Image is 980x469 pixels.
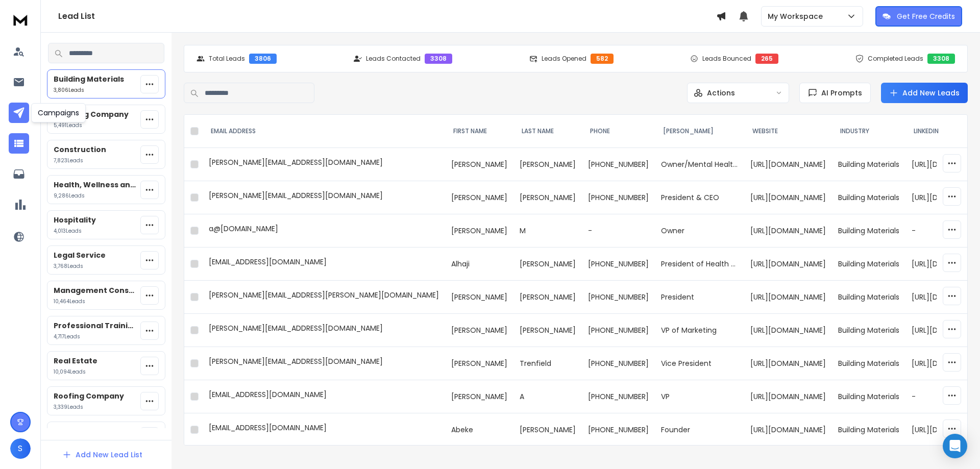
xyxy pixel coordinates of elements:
td: [PHONE_NUMBER] [582,181,655,214]
td: [URL][DOMAIN_NAME] [744,181,832,214]
button: Add New Lead List [54,445,151,465]
p: 4,013 Lead s [54,227,96,235]
div: [PERSON_NAME][EMAIL_ADDRESS][PERSON_NAME][DOMAIN_NAME] [209,290,439,304]
button: S [10,438,31,459]
p: Leads Bounced [702,55,751,63]
p: Real Estate [54,356,97,366]
button: AI Prompts [799,83,871,103]
p: Building Materials [54,74,124,84]
th: website [744,115,832,148]
th: industry [832,115,905,148]
div: [EMAIL_ADDRESS][DOMAIN_NAME] [209,389,439,404]
td: [PERSON_NAME] [445,148,513,181]
div: 3308 [425,54,452,64]
td: Abeke [445,413,513,447]
p: Health, Wellness and Fitness [54,180,136,190]
p: 5,491 Lead s [54,121,129,129]
td: - [582,214,655,248]
p: Completed Leads [868,55,923,63]
td: [PERSON_NAME] [445,214,513,248]
p: 3,768 Lead s [54,262,106,270]
p: 3,339 Lead s [54,403,124,411]
p: Actions [707,88,735,98]
button: Add New Leads [881,83,968,103]
td: Building Materials [832,314,905,347]
a: Add New Leads [889,88,960,98]
p: 10,464 Lead s [54,298,136,305]
td: [URL][DOMAIN_NAME] [744,281,832,314]
div: [EMAIL_ADDRESS][DOMAIN_NAME] [209,257,439,271]
button: Get Free Credits [875,6,962,27]
td: [URL][DOMAIN_NAME] [744,380,832,413]
td: [PHONE_NUMBER] [582,148,655,181]
td: A [513,380,582,413]
td: Building Materials [832,347,905,380]
td: VP of Marketing [655,314,744,347]
div: [EMAIL_ADDRESS][DOMAIN_NAME] [209,423,439,437]
td: Owner/Mental Health Therapist [655,148,744,181]
td: [URL][DOMAIN_NAME] [744,413,832,447]
img: logo [10,10,31,29]
td: [PERSON_NAME] [445,281,513,314]
th: LAST NAME [513,115,582,148]
td: Owner [655,214,744,248]
td: Trenfield [513,347,582,380]
p: 7,823 Lead s [54,157,106,164]
span: AI Prompts [817,88,862,98]
p: Leads Opened [542,55,586,63]
td: [URL][DOMAIN_NAME] [744,148,832,181]
p: Professional Training & Coaching [54,320,136,331]
td: [PHONE_NUMBER] [582,413,655,447]
p: Management Consulting [54,285,136,295]
th: [PERSON_NAME] [655,115,744,148]
td: [URL][DOMAIN_NAME] [744,347,832,380]
p: My Workspace [768,11,827,21]
p: 9,286 Lead s [54,192,136,200]
p: 3,806 Lead s [54,86,124,94]
p: Roofing Company [54,391,124,401]
td: [URL][DOMAIN_NAME] [744,248,832,281]
td: [PERSON_NAME] [513,281,582,314]
div: [PERSON_NAME][EMAIL_ADDRESS][DOMAIN_NAME] [209,157,439,171]
p: Get Free Credits [897,11,955,21]
td: [PERSON_NAME] [513,314,582,347]
td: Building Materials [832,248,905,281]
td: [PERSON_NAME] [445,181,513,214]
td: [PERSON_NAME] [513,181,582,214]
div: [PERSON_NAME][EMAIL_ADDRESS][DOMAIN_NAME] [209,323,439,337]
td: Building Materials [832,413,905,447]
td: [PERSON_NAME] [445,380,513,413]
th: EMAIL ADDRESS [203,115,445,148]
p: Legal Service [54,250,106,260]
td: [PERSON_NAME] [513,248,582,281]
td: Building Materials [832,281,905,314]
div: 265 [755,54,778,64]
td: [PERSON_NAME] [513,413,582,447]
div: 582 [591,54,614,64]
div: Open Intercom Messenger [943,434,967,458]
td: M [513,214,582,248]
td: [PHONE_NUMBER] [582,347,655,380]
div: [PERSON_NAME][EMAIL_ADDRESS][DOMAIN_NAME] [209,190,439,205]
p: Leads Contacted [366,55,421,63]
div: a@[DOMAIN_NAME] [209,224,439,238]
p: Hospitality [54,215,96,225]
div: 3308 [927,54,955,64]
h1: Lead List [58,10,716,22]
td: Vice President [655,347,744,380]
div: 3806 [249,54,277,64]
th: FIRST NAME [445,115,513,148]
td: Building Materials [832,214,905,248]
th: Phone [582,115,655,148]
p: Total Leads [209,55,245,63]
p: Construction [54,144,106,155]
td: [PHONE_NUMBER] [582,248,655,281]
td: [PERSON_NAME] [445,314,513,347]
td: Building Materials [832,181,905,214]
td: VP [655,380,744,413]
td: President [655,281,744,314]
td: Building Materials [832,380,905,413]
td: [PHONE_NUMBER] [582,380,655,413]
